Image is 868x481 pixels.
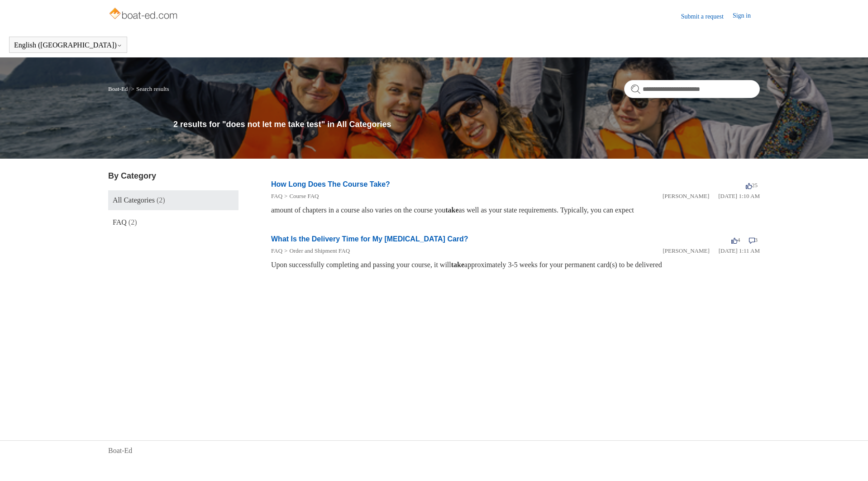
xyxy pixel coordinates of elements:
[108,190,238,210] a: All Categories (2)
[746,182,758,189] span: 25
[108,170,238,182] h3: By Category
[113,196,155,204] span: All Categories
[451,261,464,269] em: take
[108,212,238,232] a: FAQ (2)
[663,246,709,255] li: [PERSON_NAME]
[108,5,180,24] img: Boat-Ed Help Center home page
[271,259,760,270] div: Upon successfully completing and passing your course, it will approximately 3-5 weeks for your pe...
[271,192,282,201] li: FAQ
[681,12,733,21] a: Submit a request
[108,85,128,92] a: Boat-Ed
[282,246,350,255] li: Order and Shipment FAQ
[108,445,132,456] a: Boat-Ed
[271,205,760,216] div: amount of chapters in a course also varies on the course you as well as your state requirements. ...
[731,236,740,243] span: 4
[289,247,350,254] a: Order and Shipment FAQ
[271,246,282,255] li: FAQ
[129,218,137,226] span: (2)
[271,193,282,199] a: FAQ
[663,192,709,201] li: [PERSON_NAME]
[108,85,129,92] li: Boat-Ed
[282,192,319,201] li: Course FAQ
[624,80,760,98] input: Search
[445,206,458,214] em: take
[289,193,319,199] a: Course FAQ
[14,41,122,49] button: English ([GEOGRAPHIC_DATA])
[157,196,165,204] span: (2)
[173,118,760,131] h1: 2 results for "does not let me take test" in All Categories
[113,218,127,226] span: FAQ
[719,247,760,254] time: 03/14/2022, 01:11
[271,235,468,243] a: What Is the Delivery Time for My [MEDICAL_DATA] Card?
[271,180,390,188] a: How Long Does The Course Take?
[733,11,760,22] a: Sign in
[749,236,758,243] span: 3
[271,247,282,254] a: FAQ
[718,193,760,199] time: 03/14/2022, 01:10
[129,85,169,92] li: Search results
